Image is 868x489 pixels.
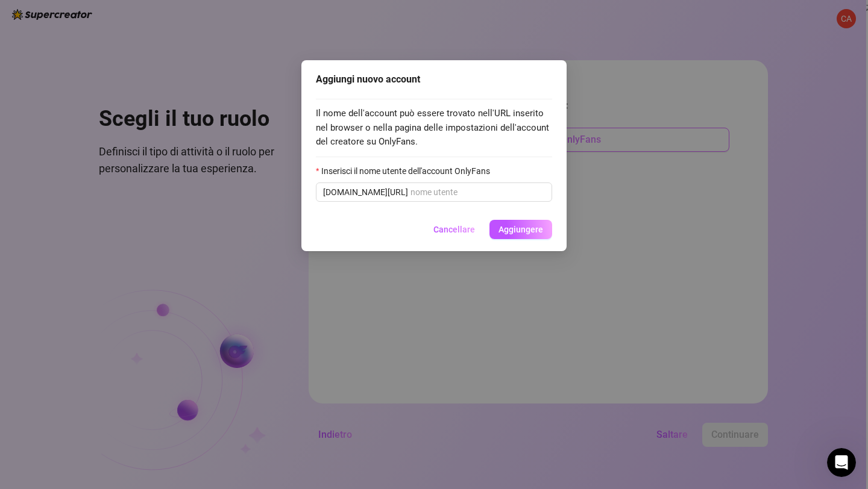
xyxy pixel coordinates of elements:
iframe: Chat intercom in diretta [827,448,856,477]
input: Inserisci il nome utente dell'account OnlyFans [410,185,545,199]
button: Aggiungere [489,220,552,239]
button: Cancellare [424,220,485,239]
font: [DOMAIN_NAME][URL] [323,187,408,197]
font: Aggiungere [498,225,543,234]
font: Inserisci il nome utente dell'account OnlyFans [321,166,490,176]
font: Il nome dell'account può essere trovato nell'URL inserito nel browser o nella pagina delle impost... [316,108,549,147]
label: Inserisci il nome utente dell'account OnlyFans [316,164,498,178]
font: Cancellare [433,225,475,234]
font: Aggiungi nuovo account [316,73,420,85]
